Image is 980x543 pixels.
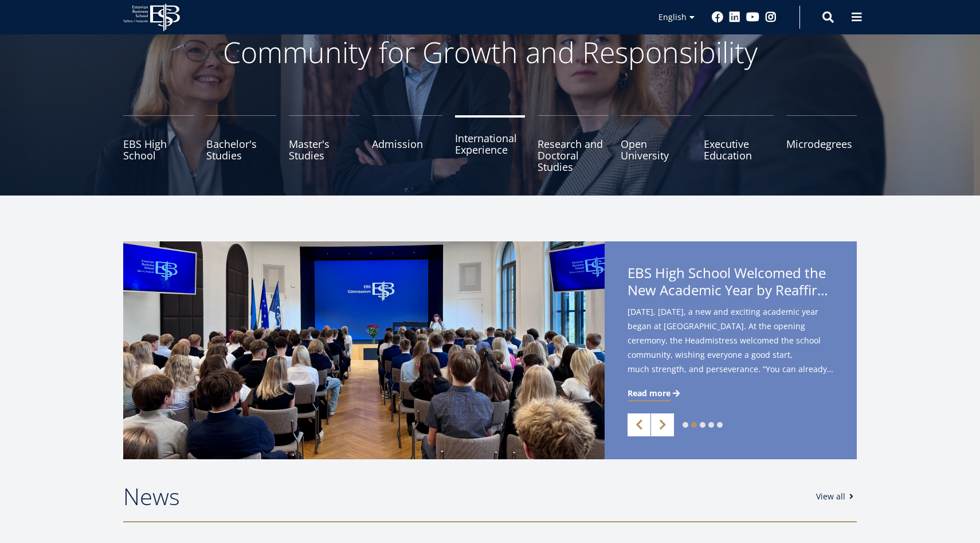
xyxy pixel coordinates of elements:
[704,115,774,173] a: Executive Education
[746,11,759,23] a: Youtube
[372,115,442,173] a: Admission
[123,241,605,459] img: a
[628,264,834,302] span: EBS High School Welcomed the
[538,115,608,173] a: Research and Doctoral Studies
[700,422,705,428] a: 3
[123,115,194,173] a: EBS High School
[651,413,674,436] a: Next
[628,388,671,399] span: Read more
[708,422,714,428] a: 4
[289,115,359,173] a: Master's Studies
[683,422,688,428] a: 1
[628,413,650,436] a: Previous
[621,115,691,173] a: Open University
[628,282,834,299] span: New Academic Year by Reaffirming Its Core Values
[717,422,723,428] a: 5
[186,35,794,69] p: Community for Growth and Responsibility
[729,11,740,23] a: Linkedin
[206,115,277,173] a: Bachelor's Studies
[765,11,777,23] a: Instagram
[712,11,723,23] a: Facebook
[691,422,697,428] a: 2
[786,115,857,173] a: Microdegrees
[628,388,682,399] a: Read more
[628,304,834,380] span: [DATE], [DATE], a new and exciting academic year began at [GEOGRAPHIC_DATA]. At the opening cerem...
[816,491,857,502] a: View all
[455,115,526,173] a: International Experience
[628,362,834,376] span: much strength, and perseverance. “You can already feel the autumn in the air – and in a way it’s ...
[123,482,805,511] h2: News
